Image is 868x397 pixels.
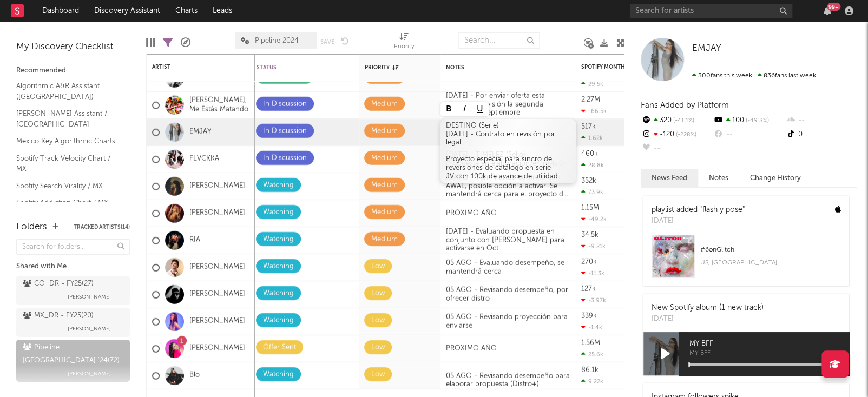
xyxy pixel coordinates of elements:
[16,153,119,175] a: Spotify Track Velocity Chart / MX
[824,6,831,15] button: 99+
[689,350,849,357] span: MY BFF
[16,308,130,337] a: MX_DR - FY25(20)[PERSON_NAME]
[581,150,598,157] div: 460k
[641,114,713,128] div: 320
[581,107,607,114] div: -66.5k
[189,74,239,83] a: Shoreline Mafia
[581,258,597,265] div: 270k
[689,338,849,350] span: MY BFF
[371,179,398,192] div: Medium
[16,80,119,102] a: Algorithmic A&R Assistant ([GEOGRAPHIC_DATA])
[581,350,603,358] div: 25.6k
[394,27,414,58] div: Priority
[23,277,94,290] div: CO_DR - FY25 ( 27 )
[440,344,502,353] div: PRÓXIMO AÑO
[181,27,190,58] div: A&R Pipeline
[641,101,729,109] span: Fans Added by Platform
[263,125,307,138] div: In Discussion
[263,98,307,111] div: In Discussion
[446,64,554,71] div: Notes
[581,366,599,373] div: 86.1k
[643,235,849,286] a: #6onGlitchUS, [GEOGRAPHIC_DATA]
[581,242,606,249] div: -9.21k
[16,41,130,54] div: My Discovery Checklist
[263,368,294,381] div: Watching
[16,180,119,192] a: Spotify Search Virality / MX
[371,125,398,138] div: Medium
[581,188,603,195] div: 73.9k
[74,224,130,230] button: Tracked Artists(14)
[440,313,576,330] div: 05 AGO - Revisando proyección para enviarse
[263,287,294,300] div: Watching
[581,204,599,211] div: 1.15M
[581,96,600,103] div: 2.27M
[68,290,111,303] span: [PERSON_NAME]
[440,259,576,276] div: 05 AGO - Evaluando desempeño, se mantendrá cerca
[641,128,713,142] div: -120
[744,118,768,124] span: -49.8 %
[23,309,94,322] div: MX_DR - FY25 ( 20 )
[189,317,245,326] a: [PERSON_NAME]
[440,372,576,389] div: 05 AGO - Revisando desempeño para elaborar propuesta (Distro+)
[446,172,570,181] div: JV con 100k de avance de utilidad
[440,92,576,117] div: [DATE] - Por enviar oferta esta semana, y revisión la segunda semana de septiembre
[189,182,245,191] a: [PERSON_NAME]
[458,32,540,49] input: Search...
[785,128,857,142] div: 0
[581,215,607,222] div: -49.2k
[263,233,294,246] div: Watching
[581,123,596,130] div: 517k
[700,243,841,256] div: # 6 on Glitch
[692,43,721,54] a: EMJAY
[16,64,130,77] div: Recommended
[371,206,398,219] div: Medium
[16,108,119,130] a: [PERSON_NAME] Assistant / [GEOGRAPHIC_DATA]
[189,155,219,164] a: FLVCKKA
[371,341,385,354] div: Low
[692,44,721,53] span: EMJAY
[713,114,785,128] div: 100
[630,4,792,18] input: Search for artists
[16,260,130,273] div: Shared with Me
[263,341,296,354] div: Offer Sent
[581,323,602,330] div: -1.4k
[581,339,600,346] div: 1.56M
[16,340,130,382] a: Pipeline [GEOGRAPHIC_DATA] '24(72)[PERSON_NAME]
[440,65,558,82] div: [DATE] - 808 CARTEL RECORDS Se renogociará en Oct
[581,134,603,141] div: 1.62k
[371,314,385,327] div: Low
[189,96,249,114] a: [PERSON_NAME], Me Estás Matando
[371,368,385,381] div: Low
[152,64,233,70] div: Artist
[581,177,596,184] div: 352k
[263,260,294,273] div: Watching
[700,256,841,269] div: US, [GEOGRAPHIC_DATA]
[16,276,130,305] a: CO_DR - FY25(27)[PERSON_NAME]
[652,216,745,227] div: [DATE]
[581,312,597,319] div: 339k
[163,27,173,58] div: Filters(24 of 72)
[581,161,604,168] div: 28.8k
[263,71,306,84] div: Reached Out
[692,72,816,79] span: 836 fans last week
[189,209,245,218] a: [PERSON_NAME]
[189,371,200,380] a: Blo
[16,135,119,147] a: Mexico Key Algorithmic Charts
[189,344,245,353] a: [PERSON_NAME]
[440,174,576,199] div: [DATE] - Terminando contrato con AWAL, posible opción a activar. Se mantendrá cerca para el proye...
[713,128,785,142] div: --
[652,314,764,325] div: [DATE]
[23,341,121,367] div: Pipeline [GEOGRAPHIC_DATA] '24 ( 72 )
[263,179,294,192] div: Watching
[68,322,111,335] span: [PERSON_NAME]
[652,204,745,216] div: playlist added
[440,209,502,217] div: PRÓXIMO AÑO
[652,302,764,314] div: New Spotify album (1 new track)
[446,155,570,181] div: Proyecto especial para sincro de reversiones de catálogo en serie
[440,228,576,253] div: [DATE] - Evaluando propuesta en conjunto con [PERSON_NAME] para activarse en Oct
[16,239,130,255] input: Search for folders...
[581,269,604,276] div: -11.3k
[827,3,840,11] div: 99 +
[581,231,599,238] div: 34.5k
[341,36,349,45] button: Undo the changes to the current view.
